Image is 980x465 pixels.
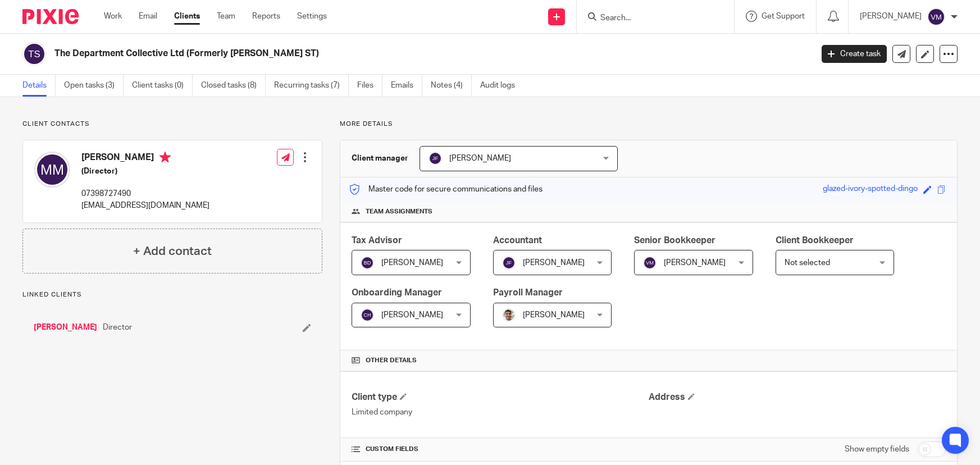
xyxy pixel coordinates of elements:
[480,75,523,97] a: Audit logs
[822,45,887,63] a: Create task
[366,207,432,216] span: Team assignments
[352,445,649,454] h4: CUSTOM FIELDS
[391,75,422,97] a: Emails
[449,154,511,162] span: [PERSON_NAME]
[133,243,212,260] h4: + Add contact
[349,184,543,195] p: Master code for secure communications and files
[159,152,171,163] i: Primary
[201,75,266,97] a: Closed tasks (8)
[34,152,70,188] img: svg%3E
[103,322,132,333] span: Director
[34,322,97,333] a: [PERSON_NAME]
[431,75,472,97] a: Notes (4)
[22,75,56,97] a: Details
[493,288,563,297] span: Payroll Manager
[381,311,443,319] span: [PERSON_NAME]
[664,259,726,267] span: [PERSON_NAME]
[502,308,516,322] img: PXL_20240409_141816916.jpg
[860,11,922,22] p: [PERSON_NAME]
[649,391,946,403] h4: Address
[139,11,157,22] a: Email
[104,11,122,22] a: Work
[352,288,442,297] span: Onboarding Manager
[493,236,542,245] span: Accountant
[361,308,374,322] img: svg%3E
[352,236,402,245] span: Tax Advisor
[274,75,349,97] a: Recurring tasks (7)
[352,391,649,403] h4: Client type
[599,13,700,24] input: Search
[81,188,209,199] p: 07398727490
[81,166,209,177] h5: (Director)
[81,152,209,166] h4: [PERSON_NAME]
[523,311,585,319] span: [PERSON_NAME]
[81,200,209,211] p: [EMAIL_ADDRESS][DOMAIN_NAME]
[429,152,442,165] img: svg%3E
[352,153,408,164] h3: Client manager
[132,75,193,97] a: Client tasks (0)
[823,183,918,196] div: glazed-ivory-spotted-dingo
[643,256,657,270] img: svg%3E
[361,256,374,270] img: svg%3E
[776,236,854,245] span: Client Bookkeeper
[634,236,715,245] span: Senior Bookkeeper
[54,48,655,60] h2: The Department Collective Ltd (Formerly [PERSON_NAME] ST)
[352,407,649,418] p: Limited company
[22,9,79,24] img: Pixie
[64,75,124,97] a: Open tasks (3)
[381,259,443,267] span: [PERSON_NAME]
[217,11,235,22] a: Team
[366,356,417,365] span: Other details
[22,290,322,299] p: Linked clients
[762,12,805,20] span: Get Support
[357,75,382,97] a: Files
[22,120,322,129] p: Client contacts
[297,11,327,22] a: Settings
[845,444,909,455] label: Show empty fields
[340,120,958,129] p: More details
[22,42,46,66] img: svg%3E
[785,259,830,267] span: Not selected
[927,8,945,26] img: svg%3E
[174,11,200,22] a: Clients
[252,11,280,22] a: Reports
[523,259,585,267] span: [PERSON_NAME]
[502,256,516,270] img: svg%3E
